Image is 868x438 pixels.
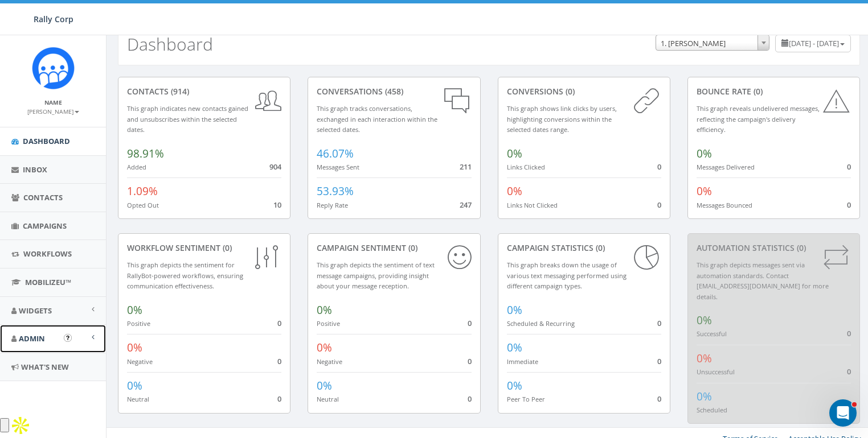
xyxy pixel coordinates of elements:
iframe: Intercom live chat [829,399,857,427]
small: Positive [317,319,340,328]
small: Reply Rate [317,201,348,209]
span: Admin [19,333,45,344]
span: 10 [273,200,281,210]
span: Rally Corp [34,14,73,24]
span: (0) [593,242,605,253]
span: What's New [21,362,69,372]
small: Immediate [507,357,538,366]
span: (0) [406,242,417,253]
span: 0 [657,394,661,404]
span: 53.93% [317,184,354,199]
button: Open In-App Guide [64,334,72,342]
span: 0% [507,184,522,199]
span: 0% [507,146,522,161]
span: 0 [468,318,472,328]
span: 0% [697,313,712,328]
small: Name [44,98,62,106]
span: 98.91% [127,146,164,161]
small: This graph tracks conversations, exchanged in each interaction within the selected dates. [317,104,437,134]
div: Campaign Statistics [507,242,661,254]
span: (914) [169,86,189,97]
div: Automation Statistics [697,242,851,254]
small: Neutral [127,395,149,403]
small: Positive [127,319,150,328]
small: This graph indicates new contacts gained and unsubscribes within the selected dates. [127,104,248,134]
span: 0% [127,303,142,317]
span: Contacts [23,192,63,203]
div: contacts [127,86,281,97]
span: Workflows [23,249,72,259]
span: Dashboard [23,136,70,146]
span: 0 [277,356,281,366]
span: Inbox [23,164,47,175]
small: Peer To Peer [507,395,545,403]
span: [DATE] - [DATE] [789,38,839,48]
small: Messages Sent [317,163,359,171]
small: This graph breaks down the usage of various text messaging performed using different campaign types. [507,261,627,290]
span: 0 [847,328,851,338]
span: 46.07% [317,146,354,161]
h2: Dashboard [127,35,213,53]
span: 0 [657,318,661,328]
small: Negative [127,357,153,366]
span: 0% [507,303,522,317]
span: (0) [563,86,575,97]
small: This graph reveals undelivered messages, reflecting the campaign's delivery efficiency. [697,104,820,134]
small: Neutral [317,395,339,403]
span: 0 [468,394,472,404]
small: Negative [317,357,342,366]
small: Messages Delivered [697,163,755,171]
span: 0% [697,351,712,366]
small: Scheduled [697,406,727,414]
small: This graph depicts the sentiment of text message campaigns, providing insight about your message ... [317,261,435,290]
span: 0 [657,356,661,366]
small: Successful [697,329,727,338]
span: 247 [460,200,472,210]
span: 0% [317,340,332,355]
span: 0 [277,318,281,328]
span: (458) [383,86,403,97]
a: [PERSON_NAME] [27,106,79,116]
span: (0) [751,86,763,97]
span: 0% [507,340,522,355]
div: Bounce Rate [697,86,851,97]
span: Campaigns [23,221,67,231]
small: Links Not Clicked [507,201,558,209]
small: This graph depicts messages sent via automation standards. Contact [EMAIL_ADDRESS][DOMAIN_NAME] f... [697,261,829,301]
span: 211 [460,162,472,172]
span: 0 [468,356,472,366]
small: This graph shows link clicks by users, highlighting conversions within the selected dates range. [507,104,617,134]
span: 0% [697,389,712,404]
span: 0% [317,378,332,393]
div: conversations [317,86,471,97]
span: 904 [269,162,281,172]
div: Workflow Sentiment [127,242,281,254]
small: Added [127,163,146,171]
small: Scheduled & Recurring [507,319,575,328]
small: Unsuccessful [697,367,735,376]
span: 0 [847,200,851,210]
span: 0% [317,303,332,317]
span: 0 [847,366,851,377]
span: 0 [847,162,851,172]
span: 0% [127,340,142,355]
small: This graph depicts the sentiment for RallyBot-powered workflows, ensuring communication effective... [127,261,243,290]
small: Opted Out [127,201,159,209]
small: Messages Bounced [697,201,752,209]
img: Apollo [9,414,32,437]
span: 1. James Martin [656,35,769,51]
small: Links Clicked [507,163,545,171]
img: Icon_1.png [32,47,75,89]
span: Widgets [19,305,52,316]
div: Campaign Sentiment [317,242,471,254]
span: 0% [697,146,712,161]
small: [PERSON_NAME] [27,108,79,115]
span: 1.09% [127,184,158,199]
span: 0 [657,200,661,210]
span: 0% [127,378,142,393]
span: 0% [507,378,522,393]
span: (0) [795,242,806,253]
span: (0) [220,242,232,253]
span: 0% [697,184,712,199]
span: 0 [277,394,281,404]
